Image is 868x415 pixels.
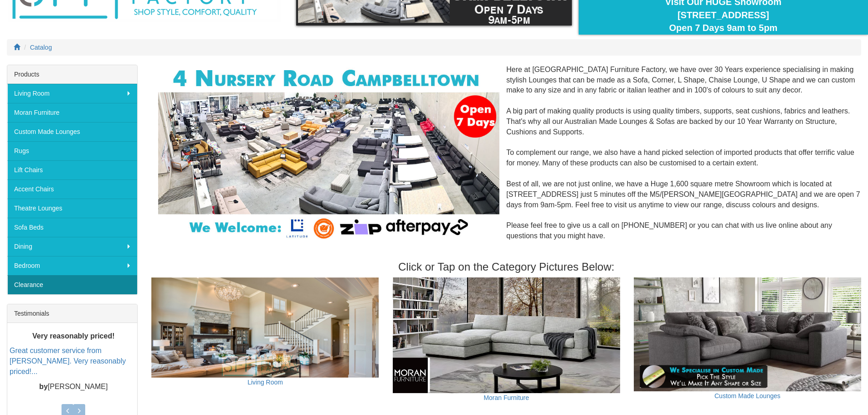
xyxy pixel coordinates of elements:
p: [PERSON_NAME] [10,382,137,392]
div: Testimonials [7,304,137,323]
a: Sofa Beds [7,218,137,237]
a: Living Room [247,379,283,386]
img: Corner Modular Lounges [158,65,499,242]
b: by [39,383,48,390]
b: Very reasonably priced! [32,332,115,340]
a: Accent Chairs [7,179,137,199]
h3: Click or Tap on the Category Pictures Below: [151,261,861,273]
a: Clearance [7,275,137,294]
a: Bedroom [7,256,137,275]
a: Lift Chairs [7,160,137,179]
img: Moran Furniture [393,277,620,393]
a: Catalog [30,44,52,51]
div: Here at [GEOGRAPHIC_DATA] Furniture Factory, we have over 30 Years experience specialising in mak... [151,65,861,252]
a: Living Room [7,84,137,103]
a: Rugs [7,141,137,160]
a: Custom Made Lounges [7,122,137,141]
a: Theatre Lounges [7,199,137,218]
a: Custom Made Lounges [714,392,781,400]
div: Products [7,65,137,84]
a: Dining [7,237,137,256]
a: Moran Furniture [483,394,529,401]
img: Living Room [151,277,379,378]
a: Moran Furniture [7,103,137,122]
img: Custom Made Lounges [634,277,861,391]
a: Great customer service from [PERSON_NAME]. Very reasonably priced!... [10,347,126,375]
